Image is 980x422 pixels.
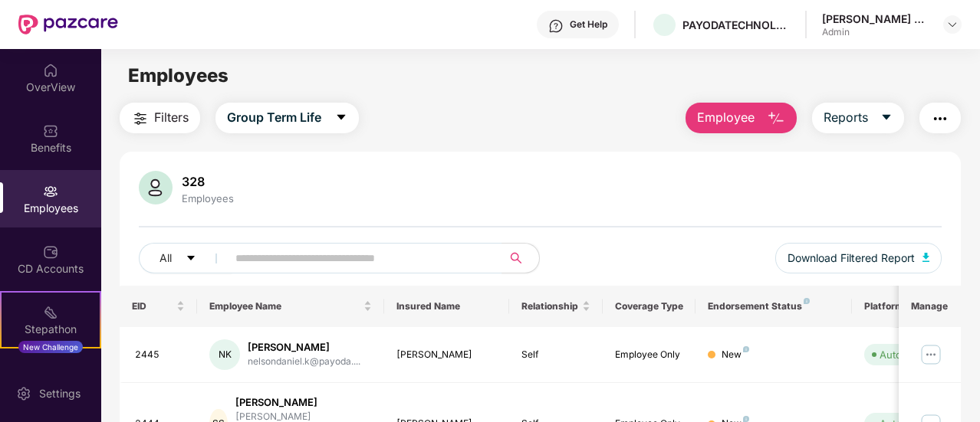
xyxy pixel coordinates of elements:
[521,348,590,362] div: Self
[159,250,172,267] span: All
[767,110,785,128] img: svg+xml;base64,PHN2ZyB4bWxucz0iaHR0cDovL3d3dy53My5vcmcvMjAwMC9zdmciIHhtbG5zOnhsaW5rPSJodHRwOi8vd3...
[931,110,949,128] img: svg+xml;base64,PHN2ZyB4bWxucz0iaHR0cDovL3d3dy53My5vcmcvMjAwMC9zdmciIHdpZHRoPSIyNCIgaGVpZ2h0PSIyNC...
[396,348,497,362] div: [PERSON_NAME]
[708,300,839,312] div: Endorsement Status
[682,18,790,32] div: PAYODATECHNOLOGIESPRIVATELIMITED
[248,340,360,355] div: [PERSON_NAME]
[235,395,372,410] div: [PERSON_NAME]
[919,342,943,367] img: manageButton
[922,253,930,262] img: svg+xml;base64,PHN2ZyB4bWxucz0iaHR0cDovL3d3dy53My5vcmcvMjAwMC9zdmciIHhtbG5zOnhsaW5rPSJodHRwOi8vd3...
[43,184,58,199] img: svg+xml;base64,PHN2ZyBpZD0iRW1wbG95ZWVzIiB4bWxucz0iaHR0cDovL3d3dy53My5vcmcvMjAwMC9zdmciIHdpZHRoPS...
[120,103,200,133] button: Filters
[179,192,237,204] div: Employees
[722,348,749,362] div: New
[18,15,118,34] img: New Pazcare Logo
[128,64,229,87] span: Employees
[880,347,941,362] div: Auto Verified
[215,103,359,133] button: Group Term Lifecaret-down
[248,355,360,369] div: nelsondaniel.k@payoda....
[743,346,749,352] img: svg+xml;base64,PHN2ZyB4bWxucz0iaHR0cDovL3d3dy53My5vcmcvMjAwMC9zdmciIHdpZHRoPSI4IiBoZWlnaHQ9IjgiIH...
[227,108,321,127] span: Group Term Life
[502,243,540,273] button: search
[822,26,929,38] div: Admin
[209,339,240,370] div: NK
[135,348,186,362] div: 2445
[139,243,232,273] button: Allcaret-down
[35,386,85,401] div: Settings
[43,63,58,78] img: svg+xml;base64,PHN2ZyBpZD0iSG9tZSIgeG1sbnM9Imh0dHA6Ly93d3cudzMub3JnLzIwMDAvc3ZnIiB3aWR0aD0iMjAiIG...
[548,18,564,34] img: svg+xml;base64,PHN2ZyBpZD0iSGVscC0zMngzMiIgeG1sbnM9Imh0dHA6Ly93d3cudzMub3JnLzIwMDAvc3ZnIiB3aWR0aD...
[570,18,607,31] div: Get Help
[43,123,58,139] img: svg+xml;base64,PHN2ZyBpZD0iQmVuZWZpdHMiIHhtbG5zPSJodHRwOi8vd3d3LnczLm9yZy8yMDAwL3N2ZyIgd2lkdGg9Ij...
[775,243,942,273] button: Download Filtered Report
[16,386,31,401] img: svg+xml;base64,PHN2ZyBpZD0iU2V0dGluZy0yMHgyMCIgeG1sbnM9Imh0dHA6Ly93d3cudzMub3JnLzIwMDAvc3ZnIiB3aW...
[384,286,509,327] th: Insured Name
[335,111,347,125] span: caret-down
[804,298,810,304] img: svg+xml;base64,PHN2ZyB4bWxucz0iaHR0cDovL3d3dy53My5vcmcvMjAwMC9zdmciIHdpZHRoPSI4IiBoZWlnaHQ9IjgiIH...
[864,300,949,312] div: Platform Status
[131,110,150,128] img: svg+xml;base64,PHN2ZyB4bWxucz0iaHR0cDovL3d3dy53My5vcmcvMjAwMC9zdmciIHdpZHRoPSIyNCIgaGVpZ2h0PSIyNC...
[120,286,198,327] th: EID
[822,11,929,26] div: [PERSON_NAME] Karuvathil [PERSON_NAME]
[154,108,189,127] span: Filters
[209,300,360,312] span: Employee Name
[502,252,531,264] span: search
[743,416,749,422] img: svg+xml;base64,PHN2ZyB4bWxucz0iaHR0cDovL3d3dy53My5vcmcvMjAwMC9zdmciIHdpZHRoPSI4IiBoZWlnaHQ9IjgiIH...
[509,286,603,327] th: Relationship
[880,111,893,125] span: caret-down
[43,305,58,320] img: svg+xml;base64,PHN2ZyB4bWxucz0iaHR0cDovL3d3dy53My5vcmcvMjAwMC9zdmciIHdpZHRoPSIyMSIgaGVpZ2h0PSIyMC...
[139,171,173,204] img: svg+xml;base64,PHN2ZyB4bWxucz0iaHR0cDovL3d3dy53My5vcmcvMjAwMC9zdmciIHhtbG5zOnhsaW5rPSJodHRwOi8vd3...
[788,250,915,267] span: Download Filtered Report
[946,18,959,31] img: svg+xml;base64,PHN2ZyBpZD0iRHJvcGRvd24tMzJ4MzIiIHhtbG5zPSJodHRwOi8vd3d3LnczLm9yZy8yMDAwL3N2ZyIgd2...
[521,300,579,312] span: Relationship
[899,286,961,327] th: Manage
[18,341,83,353] div: New Challenge
[824,108,868,127] span: Reports
[179,174,237,189] div: 328
[197,286,384,327] th: Employee Name
[2,322,100,337] div: Stepathon
[615,348,684,362] div: Employee Only
[686,103,797,133] button: Employee
[186,253,196,265] span: caret-down
[43,244,58,260] img: svg+xml;base64,PHN2ZyBpZD0iQ0RfQWNjb3VudHMiIGRhdGEtbmFtZT0iQ0QgQWNjb3VudHMiIHhtbG5zPSJodHRwOi8vd3...
[132,300,174,312] span: EID
[812,103,904,133] button: Reportscaret-down
[697,108,755,127] span: Employee
[603,286,696,327] th: Coverage Type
